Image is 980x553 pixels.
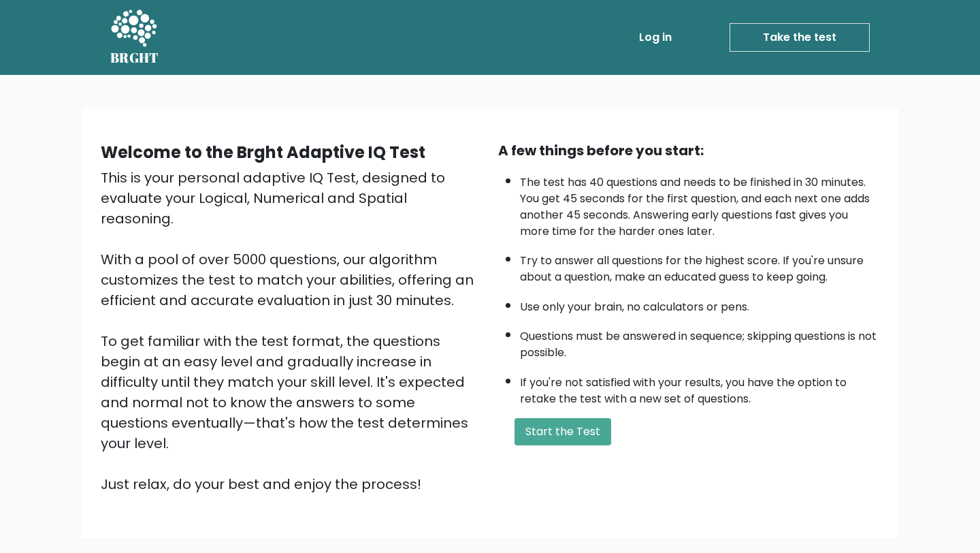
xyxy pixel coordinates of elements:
button: Start the Test [514,418,611,445]
a: BRGHT [110,5,159,69]
li: Questions must be answered in sequence; skipping questions is not possible. [520,321,879,361]
li: The test has 40 questions and needs to be finished in 30 minutes. You get 45 seconds for the firs... [520,168,879,240]
div: A few things before you start: [498,140,879,161]
b: Welcome to the Brght Adaptive IQ Test [101,141,425,163]
a: Log in [634,24,677,51]
li: If you're not satisfied with your results, you have the option to retake the test with a new set ... [520,368,879,407]
h5: BRGHT [110,50,159,66]
a: Take the test [730,23,870,52]
li: Try to answer all questions for the highest score. If you're unsure about a question, make an edu... [520,246,879,285]
div: This is your personal adaptive IQ Test, designed to evaluate your Logical, Numerical and Spatial ... [101,168,482,494]
li: Use only your brain, no calculators or pens. [520,292,879,315]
